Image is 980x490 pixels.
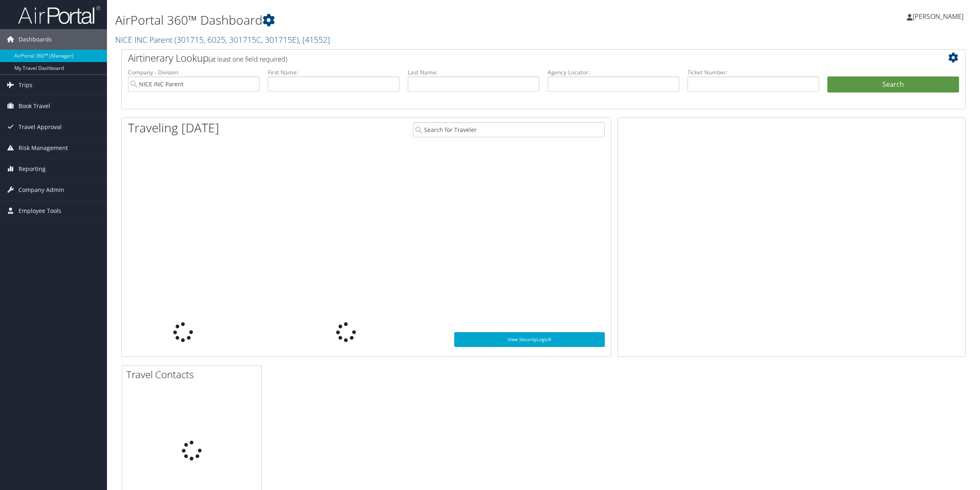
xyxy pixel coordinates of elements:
span: Company Admin [19,180,64,200]
a: NICE INC Parent [115,34,330,45]
span: (at least one field required) [209,55,287,64]
span: Book Travel [19,96,50,116]
h1: AirPortal 360™ Dashboard [115,12,686,29]
h1: Traveling [DATE] [128,119,219,136]
button: Search [827,76,959,93]
img: airportal-logo.png [18,5,100,25]
span: ( 301715, 6025, 301715C, 301715E ) [174,34,299,45]
a: View SecurityLogic® [454,332,605,347]
span: Travel Approval [19,117,62,137]
span: [PERSON_NAME] [913,12,964,21]
label: Last Name: [408,68,539,76]
input: Search for Traveler [413,122,604,137]
h2: Airtinerary Lookup [128,51,889,65]
label: First Name: [268,68,399,76]
span: Employee Tools [19,201,61,221]
span: , [ 41552 ] [299,34,330,45]
a: [PERSON_NAME] [907,4,972,29]
label: Ticket Number: [687,68,819,76]
span: Dashboards [19,29,52,50]
label: Company - Division: [128,68,260,76]
span: Risk Management [19,138,68,158]
h2: Travel Contacts [126,367,261,381]
label: Agency Locator: [548,68,679,76]
span: Reporting [19,159,46,179]
span: Trips [19,75,33,95]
